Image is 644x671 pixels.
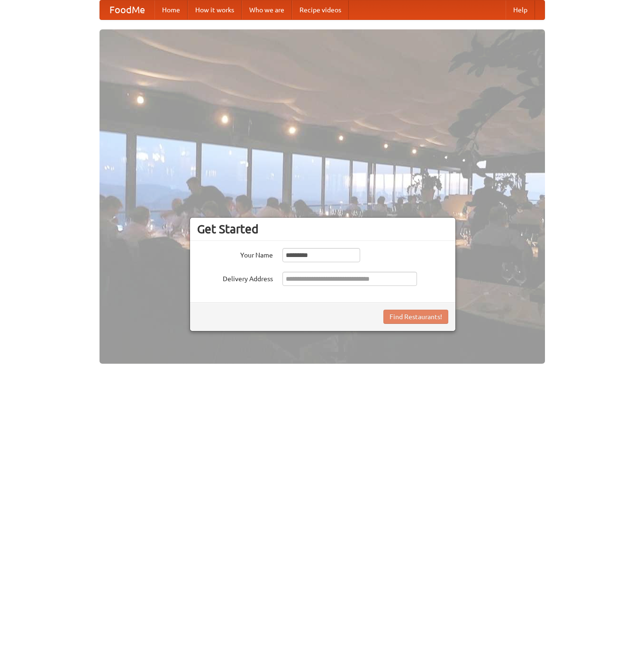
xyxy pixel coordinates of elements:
[197,272,273,284] label: Delivery Address
[506,0,535,19] a: Help
[197,222,448,236] h3: Get Started
[292,0,349,19] a: Recipe videos
[188,0,242,19] a: How it works
[154,0,188,19] a: Home
[197,248,273,260] label: Your Name
[100,0,154,19] a: FoodMe
[242,0,292,19] a: Who we are
[383,310,448,324] button: Find Restaurants!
